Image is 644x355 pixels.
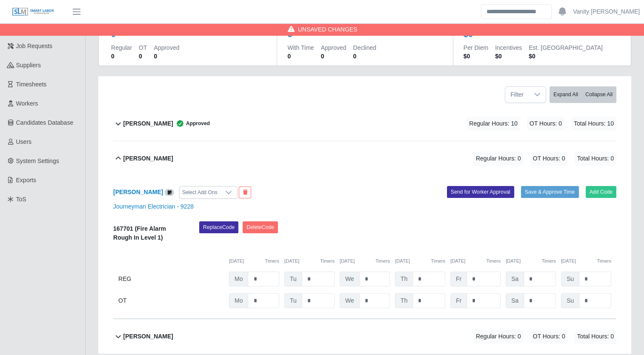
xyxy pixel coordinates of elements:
span: OT Hours: 0 [530,329,568,344]
dd: $0 [464,52,488,60]
div: [DATE] [506,258,556,265]
b: [PERSON_NAME] [123,332,173,341]
span: Fr [450,293,467,308]
button: Timers [265,258,279,265]
button: Timers [320,258,335,265]
span: System Settings [16,157,59,164]
button: Add Code [586,186,617,198]
div: bulk actions [550,86,616,103]
button: Timers [375,258,390,265]
b: [PERSON_NAME] [123,119,173,128]
dd: 0 [287,52,314,60]
span: Users [16,138,32,145]
a: Vanity [PERSON_NAME] [573,7,640,16]
span: Workers [16,100,38,107]
dd: 0 [139,52,147,60]
dt: Per Diem [464,43,488,52]
dt: Regular [111,43,132,52]
span: Fr [450,272,467,286]
dt: With Time [287,43,314,52]
dd: 0 [321,52,346,60]
dd: 0 [353,52,376,60]
dd: $0 [495,52,522,60]
dt: Incentives [495,43,522,52]
button: [PERSON_NAME] Approved Regular Hours: 10 OT Hours: 0 Total Hours: 10 [113,106,616,141]
button: [PERSON_NAME] Regular Hours: 0 OT Hours: 0 Total Hours: 0 [113,319,616,354]
span: Exports [16,177,36,183]
span: ToS [16,196,26,203]
span: We [340,293,360,308]
dt: OT [139,43,147,52]
button: Timers [541,258,556,265]
dt: Approved [321,43,346,52]
button: Timers [597,258,611,265]
span: Sa [506,293,524,308]
div: [DATE] [561,258,611,265]
dd: 0 [111,52,132,60]
div: [DATE] [284,258,335,265]
button: Send for Worker Approval [447,186,514,198]
span: Regular Hours: 10 [467,117,520,131]
span: Unsaved Changes [298,25,358,34]
span: Filter [505,87,529,103]
input: Search [481,4,552,19]
span: Su [561,272,579,286]
button: Expand All [550,86,582,103]
div: Select Add Ons [180,186,220,198]
span: Th [395,293,413,308]
span: Mo [229,272,248,286]
button: ReplaceCode [199,221,238,233]
div: [DATE] [450,258,501,265]
button: Save & Approve Time [521,186,579,198]
dd: $0 [529,52,603,60]
div: [DATE] [340,258,390,265]
span: Regular Hours: 0 [473,329,524,344]
span: Job Requests [16,43,53,49]
button: Collapse All [581,86,616,103]
button: End Worker & Remove from the Timesheet [239,186,251,198]
div: [DATE] [395,258,445,265]
a: [PERSON_NAME] [113,189,163,195]
span: Total Hours: 0 [575,152,616,166]
span: Mo [229,293,248,308]
span: Total Hours: 0 [575,329,616,344]
dt: Declined [353,43,376,52]
span: Candidates Database [16,119,74,126]
span: Su [561,293,579,308]
div: REG [118,272,224,286]
b: [PERSON_NAME] [123,154,173,163]
img: SLM Logo [12,7,54,17]
span: Timesheets [16,81,47,88]
dd: 0 [154,52,179,60]
span: OT Hours: 0 [530,152,568,166]
span: We [340,272,360,286]
div: OT [118,293,224,308]
span: Tu [284,293,302,308]
dt: Approved [154,43,179,52]
span: Suppliers [16,62,41,69]
a: View/Edit Notes [165,189,174,195]
span: Total Hours: 10 [571,117,616,131]
b: 167701 (Fire Alarm Rough In Level 1) [113,225,166,241]
span: Sa [506,272,524,286]
span: OT Hours: 0 [527,117,564,131]
span: Th [395,272,413,286]
button: [PERSON_NAME] Regular Hours: 0 OT Hours: 0 Total Hours: 0 [113,141,616,176]
dt: Est. [GEOGRAPHIC_DATA] [529,43,603,52]
span: Tu [284,272,302,286]
div: [DATE] [229,258,279,265]
span: Approved [173,119,210,128]
a: Journeyman Electrician - 9228 [113,203,194,210]
button: DeleteCode [243,221,278,233]
button: Timers [486,258,501,265]
button: Timers [431,258,445,265]
span: Regular Hours: 0 [473,152,524,166]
